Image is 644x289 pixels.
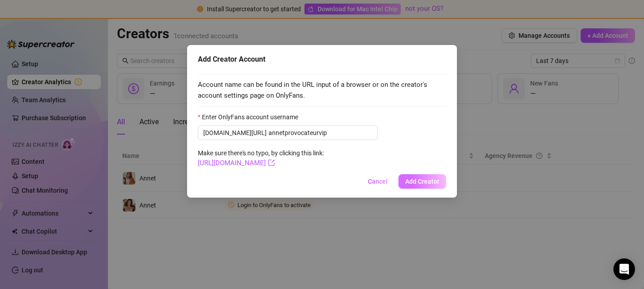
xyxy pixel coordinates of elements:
span: Cancel [368,178,388,185]
span: export [268,159,275,166]
input: Enter OnlyFans account username [268,128,372,138]
span: Make sure there's no typo, by clicking this link: [198,149,324,167]
span: Add Creator [405,178,439,185]
div: Add Creator Account [198,54,446,65]
label: Enter OnlyFans account username [198,112,304,122]
button: Cancel [361,174,395,189]
button: Add Creator [398,174,446,189]
a: [URL][DOMAIN_NAME]export [198,159,275,167]
span: [DOMAIN_NAME][URL] [203,128,267,138]
span: Account name can be found in the URL input of a browser or on the creator's account settings page... [198,80,446,101]
div: Open Intercom Messenger [613,258,635,280]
